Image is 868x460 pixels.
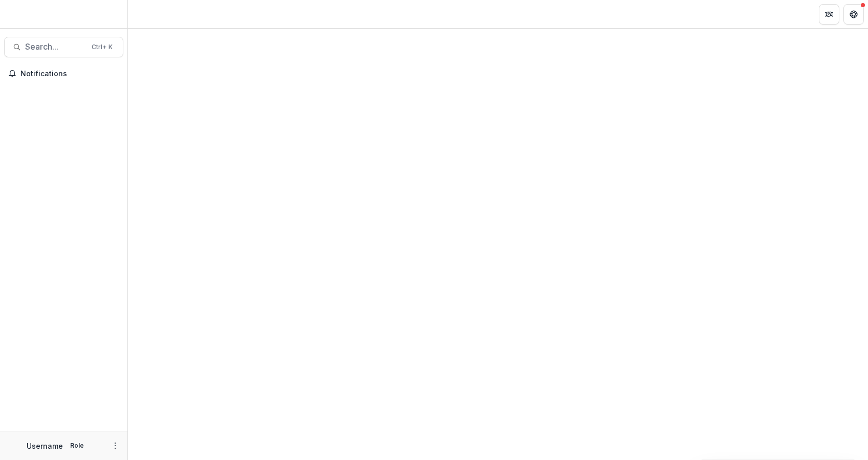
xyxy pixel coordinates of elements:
[27,441,63,451] p: Username
[109,440,121,452] button: More
[67,441,87,450] p: Role
[819,4,839,25] button: Partners
[90,41,115,53] div: Ctrl + K
[132,7,176,21] nav: breadcrumb
[4,37,123,57] button: Search...
[4,65,123,82] button: Notifications
[843,4,864,25] button: Get Help
[25,42,85,52] span: Search...
[20,70,119,78] span: Notifications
